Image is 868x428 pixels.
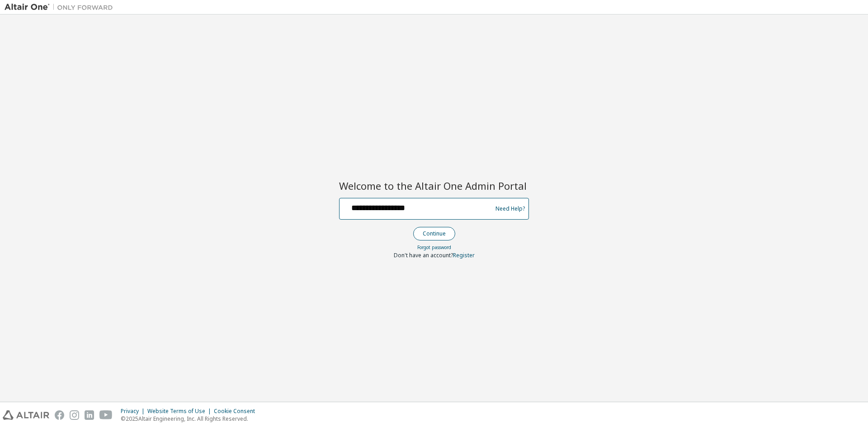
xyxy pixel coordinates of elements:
[394,251,453,259] span: Don't have an account?
[339,179,529,192] h2: Welcome to the Altair One Admin Portal
[147,408,214,415] div: Website Terms of Use
[417,244,451,250] a: Forgot password
[85,410,94,420] img: linkedin.svg
[413,227,455,240] button: Continue
[453,251,475,259] a: Register
[3,410,49,420] img: altair_logo.svg
[99,410,113,420] img: youtube.svg
[214,408,260,415] div: Cookie Consent
[70,410,79,420] img: instagram.svg
[55,410,64,420] img: facebook.svg
[121,415,260,423] p: © 2025 Altair Engineering, Inc. All Rights Reserved.
[121,408,147,415] div: Privacy
[5,3,118,12] img: Altair One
